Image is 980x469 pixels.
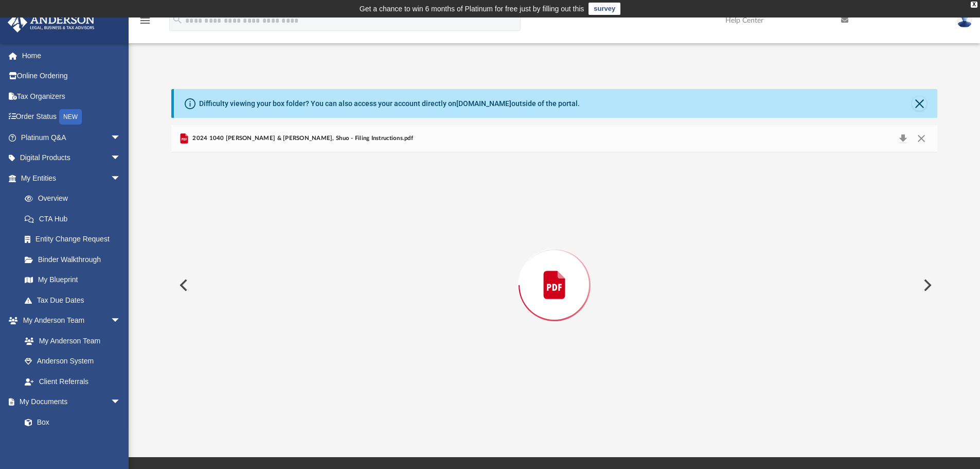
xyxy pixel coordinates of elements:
[14,371,131,392] a: Client Referrals
[190,134,413,143] span: 2024 1040 [PERSON_NAME] & [PERSON_NAME], Shuo - Filing Instructions.pdf
[14,188,136,209] a: Overview
[14,209,136,229] a: CTA Hub
[912,131,931,146] button: Close
[14,249,136,270] a: Binder Walkthrough
[14,432,131,453] a: Meeting Minutes
[14,412,126,432] a: Box
[111,392,131,413] span: arrow_drop_down
[111,148,131,169] span: arrow_drop_down
[7,66,136,86] a: Online Ordering
[456,99,511,108] a: [DOMAIN_NAME]
[111,168,131,189] span: arrow_drop_down
[7,127,136,148] a: Platinum Q&Aarrow_drop_down
[7,107,136,128] a: Order StatusNEW
[915,271,938,300] button: Next File
[912,96,926,111] button: Close
[139,14,151,27] i: menu
[7,148,136,168] a: Digital Productsarrow_drop_down
[14,290,136,310] a: Tax Due Dates
[5,12,98,32] img: Anderson Advisors Platinum Portal
[14,229,136,250] a: Entity Change Request
[360,3,584,15] div: Get a chance to win 6 months of Platinum for free just by filling out this
[59,109,82,125] div: NEW
[957,13,972,28] img: User Pic
[7,168,136,188] a: My Entitiesarrow_drop_down
[7,392,131,412] a: My Documentsarrow_drop_down
[589,3,620,15] a: survey
[7,310,131,331] a: My Anderson Teamarrow_drop_down
[111,127,131,148] span: arrow_drop_down
[139,20,151,27] a: menu
[171,125,938,418] div: Preview
[7,45,136,66] a: Home
[172,14,183,25] i: search
[971,2,977,8] div: close
[171,271,194,300] button: Previous File
[111,310,131,332] span: arrow_drop_down
[14,331,126,351] a: My Anderson Team
[894,131,912,146] button: Download
[199,98,580,109] div: Difficulty viewing your box folder? You can also access your account directly on outside of the p...
[7,86,136,107] a: Tax Organizers
[14,270,131,290] a: My Blueprint
[14,351,131,372] a: Anderson System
